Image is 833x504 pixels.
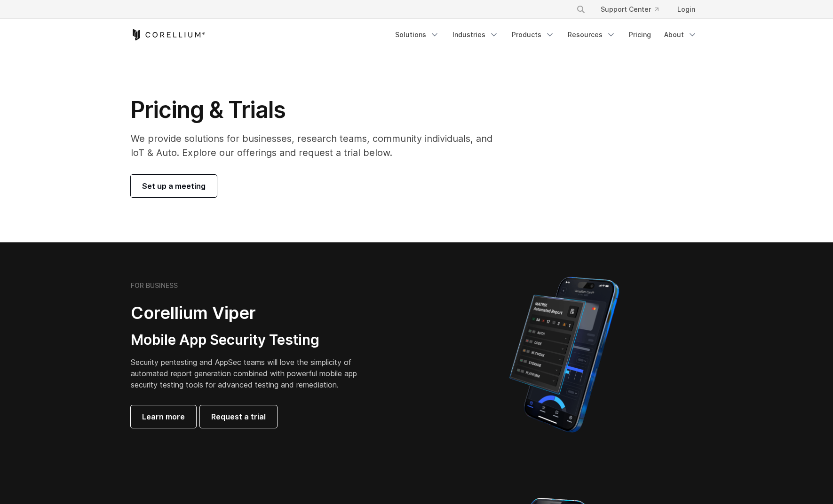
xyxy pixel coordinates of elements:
img: Corellium MATRIX automated report on iPhone showing app vulnerability test results across securit... [493,272,635,437]
p: We provide solutions for businesses, research teams, community individuals, and IoT & Auto. Explo... [131,132,506,160]
div: Navigation Menu [565,1,703,18]
a: Solutions [389,26,445,43]
h2: Corellium Viper [131,302,372,324]
h1: Pricing & Trials [131,96,506,124]
p: Security pentesting and AppSec teams will love the simplicity of automated report generation comb... [131,357,372,390]
a: About [658,26,703,43]
a: Corellium Home [131,29,206,40]
span: Request a trial [211,411,266,422]
a: Support Center [593,1,666,18]
h6: FOR BUSINESS [131,281,178,290]
div: Navigation Menu [389,26,703,43]
h3: Mobile App Security Testing [131,331,372,349]
a: Request a trial [200,405,277,428]
a: Set up a meeting [131,175,217,197]
a: Pricing [623,26,657,43]
span: Set up a meeting [142,180,206,192]
a: Products [506,26,560,43]
span: Learn more [142,411,185,422]
a: Login [670,1,703,18]
button: Search [572,1,589,18]
a: Resources [562,26,621,43]
a: Industries [447,26,504,43]
a: Learn more [131,405,196,428]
